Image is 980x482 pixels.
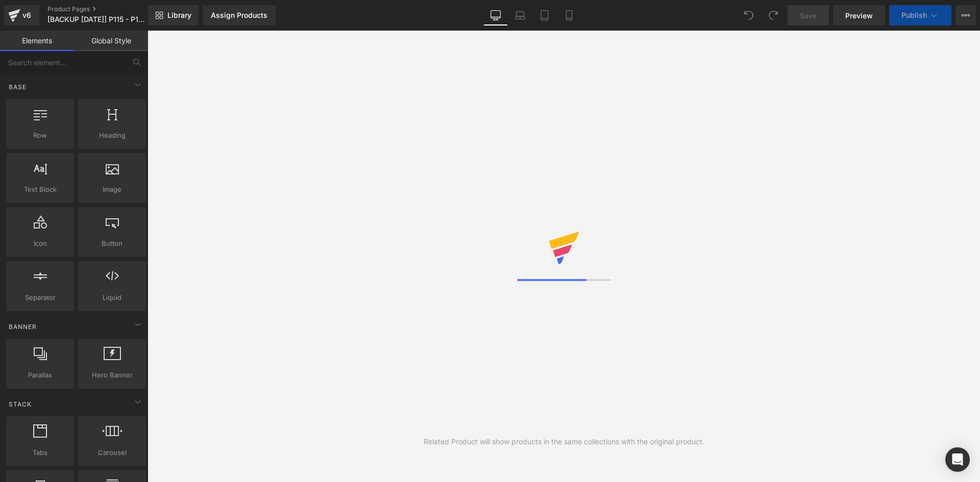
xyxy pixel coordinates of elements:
a: Global Style [74,31,148,51]
span: Heading [81,130,143,141]
div: v6 [20,9,33,22]
span: Stack [8,399,33,409]
div: Assign Products [211,11,267,19]
a: Preview [833,5,885,26]
a: Laptop [508,5,532,26]
span: Banner [8,322,38,332]
a: Mobile [557,5,581,26]
span: Icon [9,238,71,249]
button: Undo [739,5,759,26]
span: Button [81,238,143,249]
span: Hero Banner [81,370,143,380]
span: Liquid [81,292,143,303]
span: Separator [9,292,71,303]
a: v6 [4,5,39,26]
span: [BACKUP [DATE]] P115 - P1 - LP1 - V11 - CONTROLE - [DATE] [47,15,145,23]
button: Publish [889,5,951,26]
span: Image [81,184,143,195]
a: Tablet [532,5,557,26]
a: Product Pages [47,5,165,13]
a: New Library [148,5,199,26]
a: Desktop [483,5,508,26]
span: Row [9,130,71,141]
span: Base [8,82,28,92]
span: Parallax [9,370,71,380]
div: Open Intercom Messenger [945,447,970,472]
span: Carousel [81,447,143,458]
span: Save [800,10,817,21]
button: Redo [763,5,783,26]
span: Library [167,11,191,20]
span: Preview [845,10,873,21]
span: Text Block [9,184,71,195]
div: Related Product will show products in the same collections with the original product. [424,436,704,447]
span: Tabs [9,447,71,458]
span: Publish [901,11,927,19]
button: More [955,5,976,26]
